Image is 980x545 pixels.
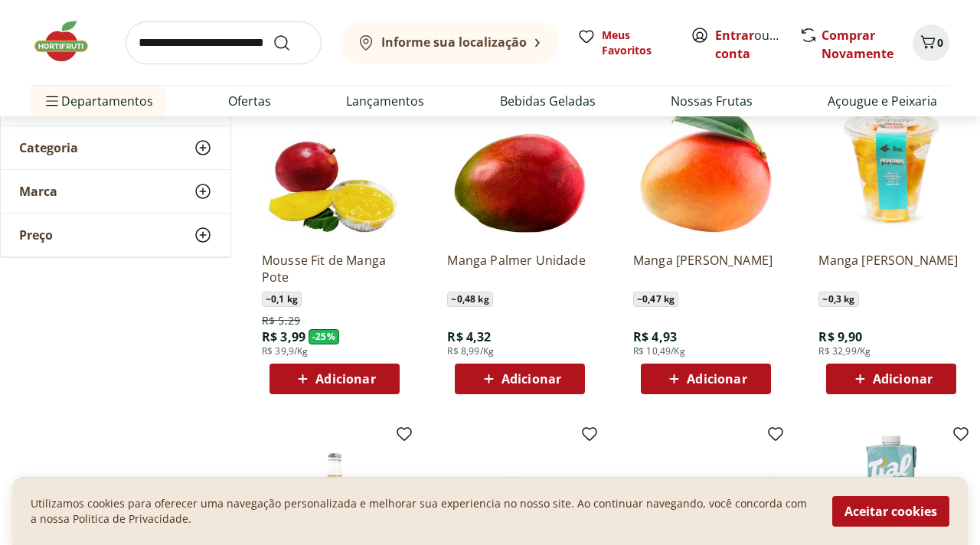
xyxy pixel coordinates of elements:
[818,252,964,286] a: Manga [PERSON_NAME]
[43,83,61,119] button: Menu
[262,345,309,357] span: R$ 39,9/Kg
[447,292,492,307] span: ~ 0,48 kg
[822,27,893,62] a: Comprar Novamente
[818,94,964,240] img: Manga Tommy Cortadinha
[832,496,949,527] button: Aceitar cookies
[228,92,271,110] a: Ofertas
[447,94,593,240] img: Manga Palmer Unidade
[937,35,943,50] span: 0
[309,329,339,344] span: - 25 %
[19,140,78,155] span: Categoria
[641,364,771,394] button: Adicionar
[455,364,585,394] button: Adicionar
[715,27,754,44] a: Entrar
[381,34,527,51] b: Informe sua localização
[447,345,494,357] span: R$ 8,99/Kg
[43,83,153,119] span: Departamentos
[262,328,305,345] span: R$ 3,99
[826,364,956,394] button: Adicionar
[1,214,230,256] button: Preço
[262,292,302,307] span: ~ 0,1 kg
[818,328,862,345] span: R$ 9,90
[273,34,309,52] button: Submit Search
[671,92,753,110] a: Nossas Frutas
[340,21,559,64] button: Informe sua localização
[602,28,672,58] span: Meus Favoritos
[1,170,230,213] button: Marca
[262,252,407,286] a: Mousse Fit de Manga Pote
[828,92,937,110] a: Açougue e Peixaria
[315,373,375,385] span: Adicionar
[687,373,746,385] span: Adicionar
[577,28,672,58] a: Meus Favoritos
[447,252,593,286] a: Manga Palmer Unidade
[873,373,933,385] span: Adicionar
[633,292,678,307] span: ~ 0,47 kg
[346,92,424,110] a: Lançamentos
[715,26,783,63] span: ou
[633,252,779,286] a: Manga [PERSON_NAME]
[501,373,561,385] span: Adicionar
[633,328,677,345] span: R$ 4,93
[126,21,322,64] input: search
[913,24,949,61] button: Carrinho
[19,227,53,243] span: Preço
[715,27,799,62] a: Criar conta
[633,94,779,240] img: Manga Tommy Unidade
[500,92,596,110] a: Bebidas Geladas
[19,184,57,199] span: Marca
[633,345,685,357] span: R$ 10,49/Kg
[269,364,400,394] button: Adicionar
[1,126,230,169] button: Categoria
[818,345,871,357] span: R$ 32,99/Kg
[31,18,107,64] img: Hortifruti
[262,313,300,328] span: R$ 5,29
[818,292,858,307] span: ~ 0,3 kg
[262,94,407,240] img: Mousse Fit de Manga Pote
[31,496,814,527] p: Utilizamos cookies para oferecer uma navegação personalizada e melhorar sua experiencia no nosso ...
[447,328,491,345] span: R$ 4,32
